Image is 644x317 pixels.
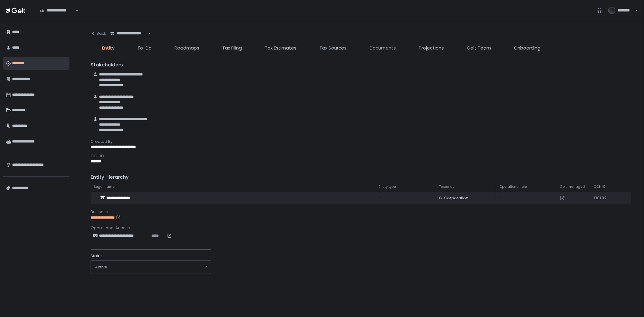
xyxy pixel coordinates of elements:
span: Taxed as [439,184,455,189]
span: Tax Filing [222,45,242,52]
span: Status [91,253,103,259]
span: Entity [102,45,114,52]
div: Business [91,209,636,215]
div: Search for option [106,27,151,40]
span: Legal name [94,184,114,189]
div: - [499,195,553,201]
span: To-Do [137,45,152,52]
div: Stakeholders [91,62,636,69]
span: Tax Sources [319,45,347,52]
span: Roadmaps [175,45,199,52]
span: Operational role [499,184,527,189]
span: Documents [370,45,396,52]
span: Gelt managed [560,184,585,189]
button: Back [91,27,106,40]
span: Entity type [379,184,396,189]
span: Tax Estimates [265,45,296,52]
div: Back [91,31,106,36]
div: CCH ID [91,153,636,159]
span: Projections [419,45,444,52]
div: 1301.02 [594,195,613,201]
div: Entity Hierarchy [91,174,636,181]
span: Onboarding [514,45,540,52]
div: - [379,195,432,201]
div: Search for option [91,261,211,274]
div: C-Corporation [439,195,492,201]
div: Operational Access [91,225,636,231]
div: Created By [91,139,636,144]
div: Search for option [36,4,78,17]
span: CCH ID [594,184,605,189]
input: Search for option [107,264,204,270]
span: active [95,264,107,270]
span: Gelt Team [467,45,491,52]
